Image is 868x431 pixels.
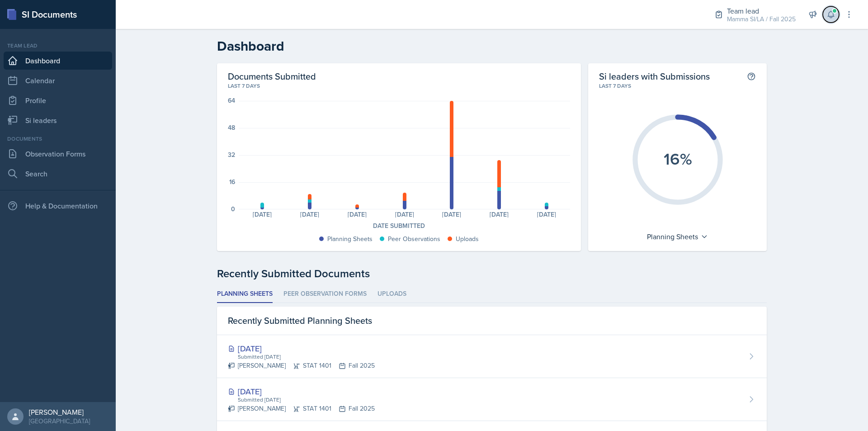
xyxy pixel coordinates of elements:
[4,165,112,183] a: Search
[523,211,571,218] div: [DATE]
[476,211,523,218] div: [DATE]
[381,211,428,218] div: [DATE]
[228,221,570,231] div: Date Submitted
[217,285,273,303] li: Planning Sheets
[4,71,112,90] a: Calendar
[727,14,796,24] div: Mamma SI/LA / Fall 2025
[327,234,373,244] div: Planning Sheets
[663,147,692,171] text: 16%
[727,5,796,16] div: Team lead
[231,206,235,212] div: 0
[239,211,286,218] div: [DATE]
[4,52,112,70] a: Dashboard
[4,145,112,163] a: Observation Forms
[283,285,367,303] li: Peer Observation Forms
[228,152,235,158] div: 32
[29,417,90,426] div: [GEOGRAPHIC_DATA]
[599,82,756,90] div: Last 7 days
[4,135,112,143] div: Documents
[229,179,235,185] div: 16
[29,407,90,417] div: [PERSON_NAME]
[228,97,235,104] div: 64
[237,353,375,361] div: Submitted [DATE]
[217,265,767,282] div: Recently Submitted Documents
[599,71,710,82] h2: Si leaders with Submissions
[377,285,406,303] li: Uploads
[642,229,712,244] div: Planning Sheets
[228,71,570,82] h2: Documents Submitted
[228,361,375,370] div: [PERSON_NAME] STAT 1401 Fall 2025
[217,335,767,378] a: [DATE] Submitted [DATE] [PERSON_NAME]STAT 1401Fall 2025
[228,342,375,355] div: [DATE]
[4,197,112,215] div: Help & Documentation
[334,211,381,218] div: [DATE]
[4,111,112,129] a: Si leaders
[237,396,375,404] div: Submitted [DATE]
[217,38,767,54] h2: Dashboard
[4,42,112,50] div: Team lead
[228,385,375,398] div: [DATE]
[388,234,440,244] div: Peer Observations
[456,234,479,244] div: Uploads
[4,91,112,109] a: Profile
[217,307,767,335] div: Recently Submitted Planning Sheets
[228,404,375,413] div: [PERSON_NAME] STAT 1401 Fall 2025
[228,124,235,131] div: 48
[217,378,767,421] a: [DATE] Submitted [DATE] [PERSON_NAME]STAT 1401Fall 2025
[428,211,476,218] div: [DATE]
[286,211,334,218] div: [DATE]
[228,82,570,90] div: Last 7 days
